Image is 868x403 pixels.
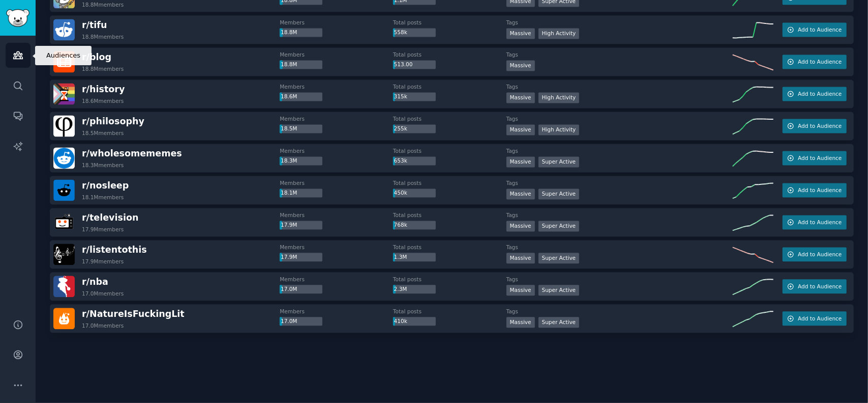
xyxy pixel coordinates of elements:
span: r/ nba [82,277,108,287]
div: 558k [393,28,436,37]
div: Massive [506,156,535,167]
div: 17.0M [280,317,322,326]
img: listentothis [53,244,75,265]
button: Add to Audience [783,311,847,326]
div: Super Active [538,221,580,231]
span: r/ wholesomememes [82,148,182,158]
span: Add to Audience [798,186,842,194]
dt: Total posts [393,51,506,58]
div: Massive [506,189,535,199]
div: 17.0M members [82,322,124,329]
div: 18.8M members [82,65,124,72]
dt: Total posts [393,244,506,251]
dt: Tags [506,244,733,251]
div: 255k [393,124,436,133]
span: Add to Audience [798,315,842,322]
div: Massive [506,92,535,103]
span: Add to Audience [798,122,842,129]
span: Add to Audience [798,154,842,162]
img: GummySearch logo [6,9,29,27]
div: 18.1M [280,189,322,198]
button: Add to Audience [783,183,847,197]
button: Add to Audience [783,87,847,101]
div: 653k [393,156,436,166]
span: r/ blog [82,52,111,62]
span: Add to Audience [798,58,842,65]
dt: Tags [506,308,733,315]
span: r/ NatureIsFuckingLit [82,309,185,319]
dt: Tags [506,179,733,186]
div: Massive [506,285,535,295]
div: 18.5M members [82,129,124,137]
span: Add to Audience [798,219,842,226]
div: 17.0M members [82,290,124,297]
div: 18.8M members [82,1,124,8]
div: Massive [506,124,535,135]
img: tifu [53,19,75,40]
button: Add to Audience [783,119,847,133]
div: 450k [393,189,436,198]
button: Add to Audience [783,215,847,229]
div: 17.9M members [82,226,124,233]
dt: Total posts [393,211,506,219]
button: Add to Audience [783,279,847,293]
dt: Tags [506,51,733,58]
div: 17.9M [280,221,322,230]
span: r/ television [82,212,138,223]
dt: Members [280,244,393,251]
button: Add to Audience [783,151,847,165]
dt: Total posts [393,83,506,90]
img: nosleep [53,179,75,201]
dt: Tags [506,19,733,26]
span: Add to Audience [798,251,842,258]
div: High Activity [538,92,580,103]
dt: Total posts [393,308,506,315]
div: 18.8M [280,28,322,37]
span: r/ philosophy [82,116,144,126]
span: Add to Audience [798,26,842,33]
div: Super Active [538,156,580,167]
div: Super Active [538,285,580,295]
dt: Members [280,115,393,122]
dt: Tags [506,83,733,90]
div: 18.6M members [82,97,124,104]
img: blog [53,51,75,72]
dt: Members [280,276,393,283]
dt: Members [280,51,393,58]
img: philosophy [53,115,75,137]
div: Massive [506,221,535,231]
dt: Tags [506,115,733,122]
dt: Tags [506,276,733,283]
dt: Total posts [393,276,506,283]
img: television [53,211,75,233]
div: High Activity [538,124,580,135]
div: 18.8M [280,60,322,69]
dt: Total posts [393,115,506,122]
div: Super Active [538,317,580,328]
div: Super Active [538,253,580,263]
div: 18.5M [280,124,322,133]
span: r/ listentothis [82,245,147,255]
div: Massive [506,28,535,39]
span: Add to Audience [798,90,842,97]
div: 1.3M [393,253,436,262]
dt: Total posts [393,19,506,26]
div: Massive [506,60,535,71]
div: Super Active [538,189,580,199]
dt: Members [280,19,393,26]
div: 18.1M members [82,194,124,201]
div: 768k [393,221,436,230]
button: Add to Audience [783,247,847,261]
dt: Total posts [393,179,506,186]
button: Add to Audience [783,55,847,69]
div: 18.3M [280,156,322,166]
div: 18.3M members [82,162,124,169]
dt: Members [280,83,393,90]
span: r/ nosleep [82,180,129,191]
dt: Members [280,147,393,154]
div: 17.9M [280,253,322,262]
span: r/ history [82,84,125,94]
div: 17.0M [280,285,322,294]
img: nba [53,276,75,297]
div: 2.3M [393,285,436,294]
